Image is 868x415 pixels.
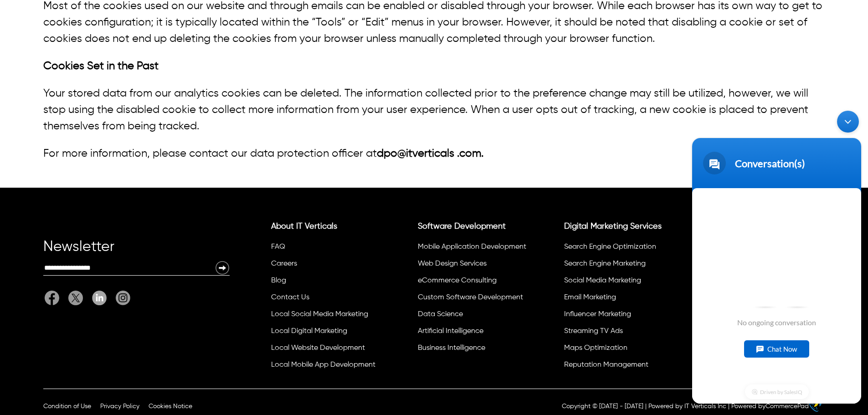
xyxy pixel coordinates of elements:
a: Search Engine Marketing [564,260,646,267]
a: Web Design Services [418,260,487,267]
a: Twitter [64,291,87,305]
li: Local Social Media Marketing [270,307,380,324]
li: Business Intelligence [416,341,527,358]
a: It Verticals Instagram [111,291,130,305]
a: Condition of Use [43,403,91,410]
li: FAQ [270,240,380,257]
a: Linkedin [87,291,111,305]
a: Mobile Application Development [418,243,526,251]
li: Local Digital Marketing [270,324,380,341]
li: Web Design Services [416,257,527,274]
a: Data Science [418,311,463,318]
p: Your stored data from our analytics cookies can be deleted. The information collected prior to th... [43,85,825,134]
li: Email Marketing [563,291,673,307]
li: Maps Optimization [563,341,673,358]
img: Facebook [45,291,59,305]
a: Email Marketing [564,294,616,301]
a: Facebook [45,291,64,305]
a: eCommerce Consulting [418,277,497,284]
p: For more information, please contact our data protection officer at [43,145,825,162]
li: Artificial Intelligence [416,324,527,341]
li: Influencer Marketing [563,307,673,324]
a: Local Social Media Marketing [271,311,368,318]
iframe: SalesIQ Chatwindow [688,106,866,408]
a: Business Intelligence [418,344,485,352]
li: Data Science [416,307,527,324]
a: About IT Verticals [271,222,337,231]
strong: Cookies Set in the Past [43,61,159,72]
a: Streaming TV Ads [564,328,623,335]
li: Careers [270,257,380,274]
li: Search Engine Marketing [563,257,673,274]
a: Social Media Marketing [564,277,641,284]
li: Reputation Management [563,358,673,375]
a: Careers [271,260,297,267]
a: Privacy Policy [100,403,139,410]
li: Search Engine Optimization [563,240,673,257]
img: Newsletter Submit [215,261,230,275]
a: Local Mobile App Development [271,361,375,369]
img: It Verticals Instagram [116,291,130,305]
li: eCommerce Consulting [416,274,527,291]
li: Streaming TV Ads [563,324,673,341]
a: Cookies Notice [149,403,192,410]
a: Maps Optimization [564,344,627,352]
li: Blog [270,274,380,291]
img: Twitter [68,291,83,305]
a: Digital Marketing Services [564,222,662,231]
li: Local Mobile App Development [270,358,380,375]
a: Artificial Intelligence [418,328,483,335]
li: Contact Us [270,291,380,307]
a: Local Digital Marketing [271,328,347,335]
a: Reputation Management [564,361,648,369]
li: Local Website Development [270,341,380,358]
li: Custom Software Development [416,291,527,307]
div: Newsletter [43,242,230,261]
li: Social Media Marketing [563,274,673,291]
p: Copyright © [DATE] - [DATE] | Powered by IT Verticals Inc [562,402,726,411]
a: Influencer Marketing [564,311,631,318]
a: dpo@itverticals .com. [377,148,484,159]
a: Search Engine Optimization [564,243,656,251]
a: Contact Us [271,294,309,301]
a: Blog [271,277,286,284]
img: Linkedin [92,291,107,305]
a: Local Website Development [271,344,365,352]
a: Software Development [418,222,506,231]
a: Custom Software Development [418,294,523,301]
a: FAQ [271,243,285,251]
li: Mobile Application Development [416,240,527,257]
